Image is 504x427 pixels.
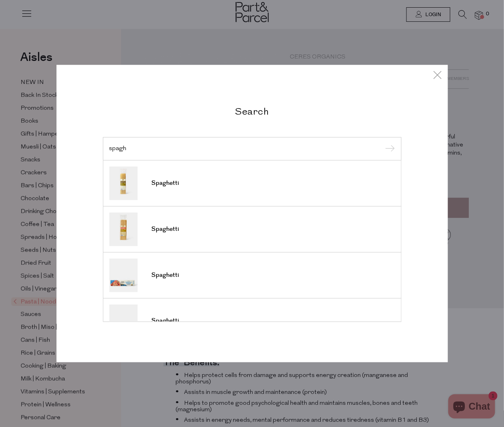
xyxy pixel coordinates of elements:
span: Spaghetti [152,317,180,325]
span: Spaghetti [152,271,180,279]
h2: Search [103,105,402,117]
img: Spaghetti [109,166,138,200]
a: Spaghetti [109,304,395,338]
img: Spaghetti [109,212,138,246]
span: Spaghetti [152,179,180,187]
input: Search [109,146,395,152]
img: Spaghetti [109,304,138,338]
a: Spaghetti [109,258,395,292]
a: Spaghetti [109,212,395,246]
span: Spaghetti [152,225,180,233]
a: Spaghetti [109,166,395,200]
img: Spaghetti [109,258,138,292]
